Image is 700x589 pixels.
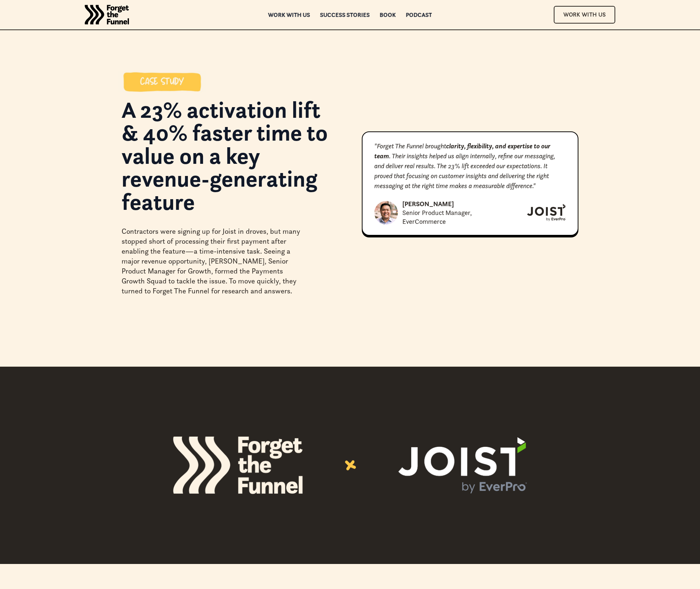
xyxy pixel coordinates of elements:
div: Contractors were signing up for Joist in droves, but many stopped short of processing their first... [122,226,306,296]
a: Work with us [268,12,310,17]
h1: A 23% activation lift & 40% faster time to value on a key revenue-generating feature [122,98,338,221]
div: [PERSON_NAME] [402,200,454,208]
a: Work With Us [554,6,615,23]
div: Senior Product Manager, EverCommerce [402,208,515,226]
em: "Forget The Funnel brought [374,142,446,150]
a: Book [380,12,396,17]
em: . Their insights helped us align internally, refine our messaging, and deliv﻿er real results. The... [374,152,555,190]
a: Podcast [406,12,432,17]
em: clarity, flexibility, and expertise to our team [374,142,550,160]
a: Success Stories [320,12,370,17]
